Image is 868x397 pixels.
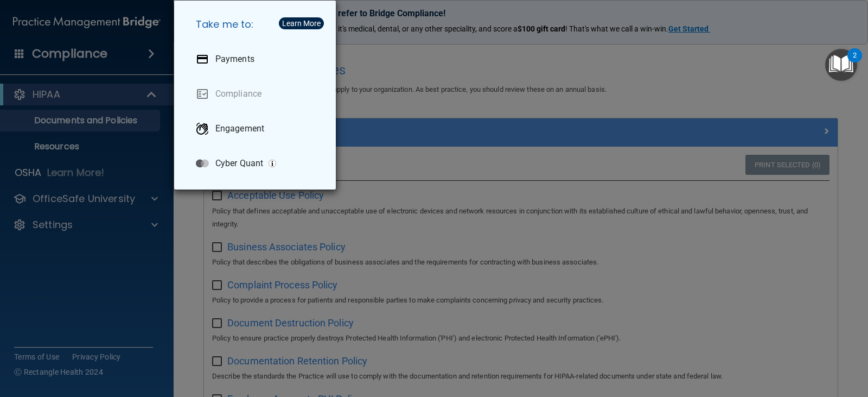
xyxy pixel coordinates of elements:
button: Open Resource Center, 2 new notifications [825,49,857,81]
h5: Take me to: [187,9,327,40]
p: Engagement [215,123,264,134]
p: Cyber Quant [215,158,263,169]
a: Engagement [187,114,327,144]
button: Learn More [279,17,324,29]
a: Payments [187,44,327,74]
p: Payments [215,54,254,65]
div: Learn More [282,20,321,27]
a: Cyber Quant [187,148,327,179]
div: 2 [853,55,857,70]
a: Compliance [187,79,327,109]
